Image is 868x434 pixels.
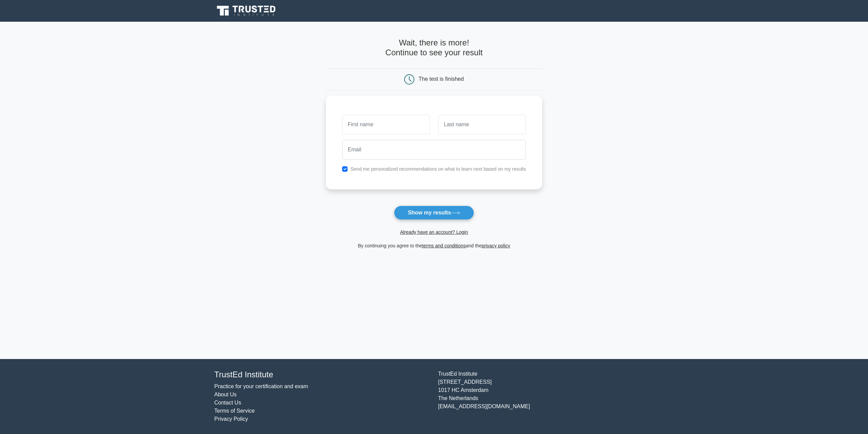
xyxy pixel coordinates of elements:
[342,115,430,134] input: First name
[351,166,526,172] label: Send me personalized recommendations on what to learn next based on my results
[214,408,255,414] a: Terms of Service
[214,392,237,397] a: About Us
[422,243,466,248] a: terms and conditions
[419,76,464,82] div: The test is finished
[214,416,248,422] a: Privacy Policy
[482,243,510,248] a: privacy policy
[214,383,308,389] a: Practice for your certification and exam
[326,38,542,58] h4: Wait, there is more! Continue to see your result
[394,206,474,220] button: Show my results
[214,370,430,380] h4: TrustEd Institute
[322,242,547,250] div: By continuing you agree to the and the
[214,400,241,405] a: Contact Us
[400,229,468,235] a: Already have an account? Login
[438,115,526,134] input: Last name
[434,370,658,423] div: TrustEd Institute [STREET_ADDRESS] 1017 HC Amsterdam The Netherlands [EMAIL_ADDRESS][DOMAIN_NAME]
[342,140,526,159] input: Email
